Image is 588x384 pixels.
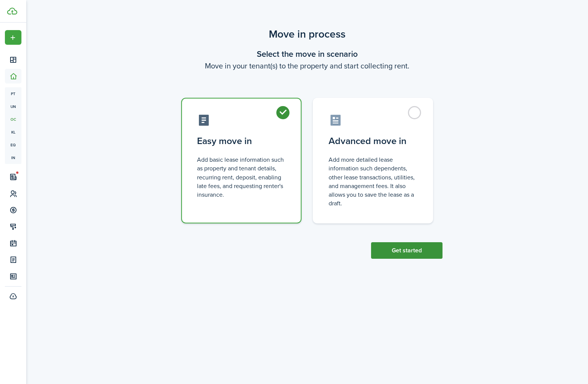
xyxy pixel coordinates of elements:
a: kl [5,126,21,138]
control-radio-card-description: Add more detailed lease information such dependents, other lease transactions, utilities, and man... [329,155,417,208]
button: Get started [371,242,443,259]
a: un [5,100,21,113]
img: TenantCloud [7,8,17,15]
control-radio-card-title: Easy move in [197,134,286,148]
a: in [5,151,21,164]
scenario-title: Move in process [172,26,443,42]
button: Open menu [5,30,21,45]
control-radio-card-description: Add basic lease information such as property and tenant details, recurring rent, deposit, enablin... [197,155,286,199]
control-radio-card-title: Advanced move in [329,134,417,148]
wizard-step-header-title: Select the move in scenario [172,48,443,60]
a: pt [5,87,21,100]
a: oc [5,113,21,126]
wizard-step-header-description: Move in your tenant(s) to the property and start collecting rent. [172,60,443,71]
a: eq [5,138,21,151]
